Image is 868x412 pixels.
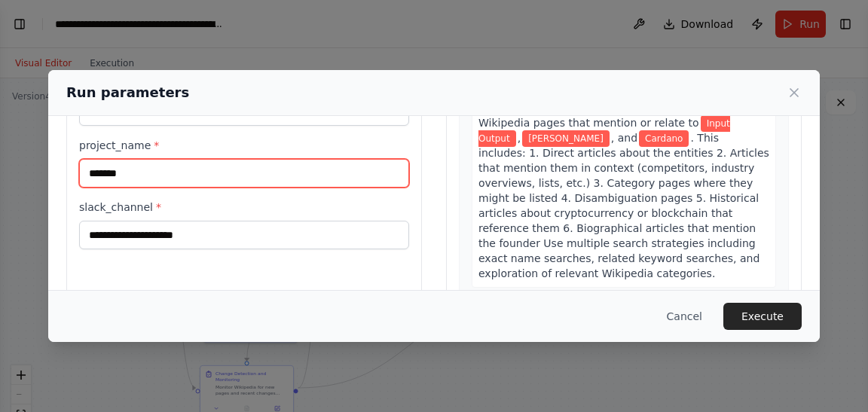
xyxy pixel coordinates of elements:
[522,130,610,147] span: Variable: founder_name
[478,132,769,279] span: . This includes: 1. Direct articles about the entities 2. Articles that mention them in context (...
[66,82,189,103] h2: Run parameters
[478,102,727,129] span: Conduct a comprehensive search to identify all Wikipedia pages that mention or relate to
[79,200,409,215] label: slack_channel
[478,115,730,147] span: Variable: company_name
[611,132,637,144] span: , and
[655,303,714,330] button: Cancel
[723,303,802,330] button: Execute
[79,138,409,153] label: project_name
[639,130,689,147] span: Variable: project_name
[518,132,521,144] span: ,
